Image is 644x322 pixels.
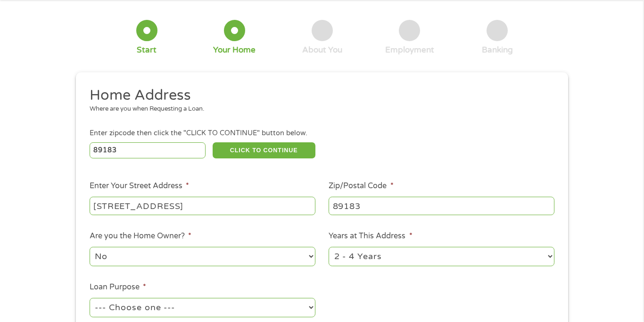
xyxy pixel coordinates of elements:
div: Where are you when Requesting a Loan. [90,104,548,114]
label: Loan Purpose [90,282,146,292]
label: Are you the Home Owner? [90,231,191,241]
button: CLICK TO CONTINUE [213,142,315,158]
div: Employment [385,45,434,55]
input: 1 Main Street [90,197,315,215]
input: Enter Zipcode (e.g 01510) [90,142,206,158]
label: Enter Your Street Address [90,181,189,191]
div: Banking [482,45,513,55]
label: Zip/Postal Code [329,181,393,191]
div: Enter zipcode then click the "CLICK TO CONTINUE" button below. [90,128,554,139]
div: Start [137,45,157,55]
h2: Home Address [90,86,548,105]
div: Your Home [213,45,256,55]
label: Years at This Address [329,231,412,241]
div: About You [302,45,342,55]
